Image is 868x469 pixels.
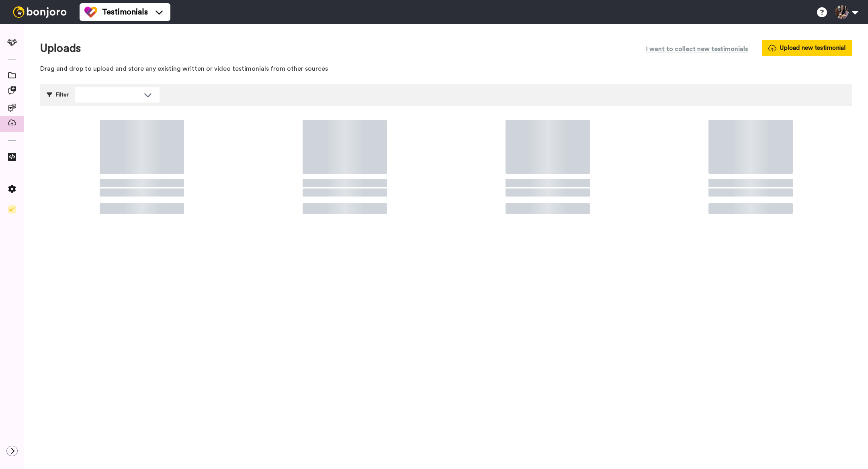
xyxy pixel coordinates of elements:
button: I want to collect new testimonials [640,40,754,56]
p: Drag and drop to upload and store any existing written or video testimonials from other sources [40,64,852,74]
button: Upload new testimonial [762,40,852,56]
span: Testimonials [102,6,148,18]
img: bj-logo-header-white.svg [10,6,70,18]
h1: Uploads [40,42,81,55]
div: Filter [47,87,69,102]
span: I want to collect new testimonials [646,44,748,54]
img: tm-color.svg [84,6,97,18]
img: Checklist.svg [8,205,16,213]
